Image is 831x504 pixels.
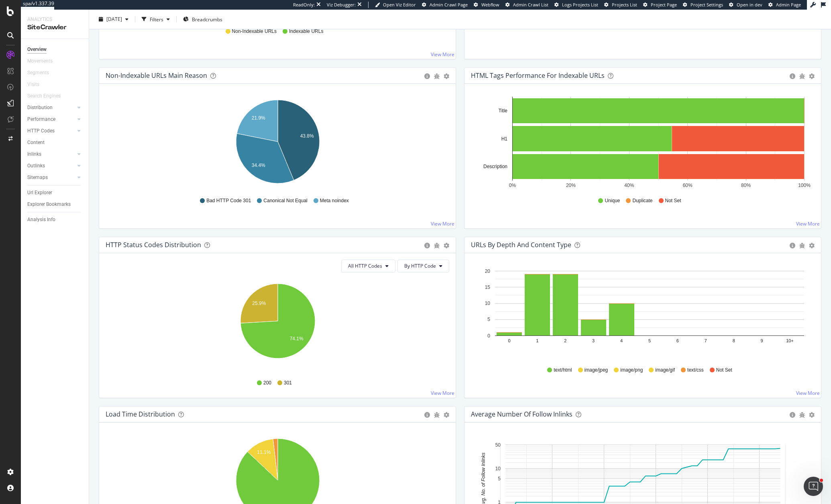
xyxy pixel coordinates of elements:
div: Sitemaps [27,173,48,182]
button: Breadcrumbs [180,13,226,26]
span: Logs Projects List [562,2,598,8]
div: Non-Indexable URLs Main Reason [106,71,207,79]
span: image/png [620,367,643,374]
div: Url Explorer [27,189,52,197]
iframe: Intercom live chat [804,477,823,496]
a: Sitemaps [27,173,75,182]
div: bug [434,243,440,248]
div: SiteCrawler [27,23,82,32]
span: 301 [284,380,292,386]
span: Canonical Not Equal [263,197,307,204]
text: 100% [798,183,811,188]
text: 6 [676,338,679,343]
div: Analytics [27,16,82,23]
span: Admin Crawl List [513,2,548,8]
div: Search Engines [27,92,61,100]
div: bug [799,243,805,248]
a: View More [431,51,454,58]
text: 11.1% [257,449,271,455]
div: gear [809,243,815,248]
span: Open in dev [737,2,762,8]
a: Outlinks [27,162,75,170]
span: Duplicate [632,197,652,204]
a: Overview [27,45,83,54]
a: Movements [27,57,61,65]
a: HTTP Codes [27,127,75,135]
text: 0 [508,338,510,343]
text: 50 [495,442,501,448]
text: 40% [624,183,634,188]
span: Bad HTTP Code 301 [206,197,251,204]
text: 7 [705,338,707,343]
text: 10 [495,465,501,471]
button: Filters [138,13,173,26]
a: Explorer Bookmarks [27,200,83,209]
div: gear [444,412,449,418]
div: Average Number of Follow Inlinks [471,410,572,418]
a: Admin Page [768,2,801,8]
div: Analysis Info [27,215,55,224]
button: By HTTP Code [397,260,449,272]
a: Url Explorer [27,189,83,197]
span: Breadcrumbs [192,16,222,22]
button: [DATE] [96,13,132,26]
text: 60% [683,183,692,188]
div: HTTP Status Codes Distribution [106,241,201,249]
a: Segments [27,69,57,77]
span: 2025 Sep. 22nd [106,16,122,22]
a: Analysis Info [27,215,83,224]
div: gear [809,73,815,79]
div: Movements [27,57,53,65]
text: 0% [509,183,516,188]
text: 9 [761,338,763,343]
text: 43.8% [300,133,314,139]
div: circle-info [790,412,795,418]
svg: A chart. [106,97,449,190]
span: Unique [605,197,620,204]
div: bug [434,73,440,79]
span: Webflow [481,2,499,8]
text: 20% [566,183,576,188]
a: Project Settings [683,2,723,8]
div: gear [444,73,449,79]
text: 4 [620,338,623,343]
text: 5 [487,317,490,322]
text: 20 [485,268,491,274]
a: Open Viz Editor [375,2,416,8]
text: 10 [485,301,491,306]
span: Indexable URLs [289,28,323,35]
a: View More [796,220,820,227]
text: 8 [733,338,735,343]
text: 3 [592,338,595,343]
a: Admin Crawl List [505,2,548,8]
text: 34.4% [252,163,265,168]
text: 5 [498,476,501,482]
text: Description [483,164,507,169]
a: Webflow [474,2,499,8]
a: Logs Projects List [554,2,598,8]
span: text/html [554,367,572,374]
div: bug [799,73,805,79]
div: Distribution [27,104,53,112]
span: image/gif [655,367,675,374]
div: circle-info [790,73,795,79]
a: Content [27,138,83,147]
div: gear [444,243,449,248]
span: All HTTP Codes [348,262,382,269]
span: Project Page [651,2,677,8]
button: All HTTP Codes [341,260,395,272]
a: Inlinks [27,150,75,159]
div: bug [799,412,805,418]
div: Load Time Distribution [106,410,175,418]
a: Performance [27,115,75,124]
span: text/css [687,367,704,374]
div: circle-info [790,243,795,248]
svg: A chart. [471,266,815,359]
div: bug [434,412,440,418]
text: 5 [648,338,651,343]
div: Segments [27,69,49,77]
div: A chart. [471,97,815,190]
a: Distribution [27,104,75,112]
